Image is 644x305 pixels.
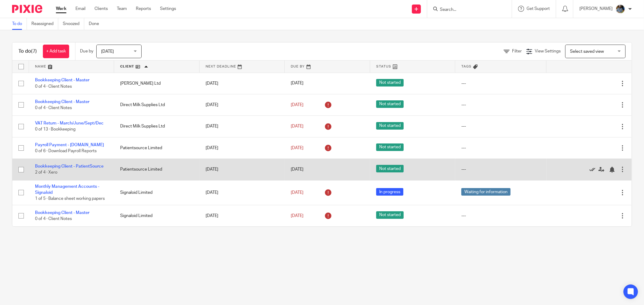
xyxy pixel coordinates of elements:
[461,123,540,129] div: ---
[200,116,285,137] td: [DATE]
[117,6,127,12] a: Team
[89,18,104,30] a: Done
[376,122,404,130] span: Not started
[35,184,99,195] a: Monthly Management Accounts - Signaloid
[35,100,89,104] a: Bookkeeping Client - Master
[35,217,72,221] span: 0 of 4 · Client Notes
[35,127,75,132] span: 0 of 13 · Bookkeeping
[114,73,199,94] td: [PERSON_NAME] Ltd
[376,211,404,219] span: Not started
[35,121,104,125] a: VAT Return - March/June/Sept/Dec
[35,143,104,147] a: Payroll Payment - [DOMAIN_NAME]
[200,205,285,226] td: [DATE]
[291,190,303,195] span: [DATE]
[200,137,285,159] td: [DATE]
[31,49,37,54] span: (7)
[114,116,199,137] td: Direct Milk Supplies Ltd
[291,124,303,128] span: [DATE]
[114,137,199,159] td: Patientsource Limited
[63,18,84,30] a: Snoozed
[200,159,285,180] td: [DATE]
[136,6,151,12] a: Reports
[439,7,494,13] input: Search
[114,94,199,115] td: Direct Milk Supplies Ltd
[35,197,105,201] span: 1 of 5 · Balance sheet working papers
[35,149,97,153] span: 0 of 6 · Download Payroll Reports
[461,80,540,86] div: ---
[12,18,27,30] a: To do
[18,48,37,55] h1: To do
[535,49,561,53] span: View Settings
[376,79,404,86] span: Not started
[291,214,303,218] span: [DATE]
[43,45,69,58] a: + Add task
[376,165,404,172] span: Not started
[461,213,540,219] div: ---
[200,94,285,115] td: [DATE]
[95,6,108,12] a: Clients
[80,48,93,54] p: Due by
[461,102,540,108] div: ---
[461,188,511,196] span: Waiting for information
[114,205,199,226] td: Signaloid Limited
[35,211,89,215] a: Bookkeeping Client - Master
[35,171,57,175] span: 2 of 4 · Xero
[35,84,72,89] span: 0 of 4 · Client Notes
[570,49,604,54] span: Select saved view
[291,103,303,107] span: [DATE]
[56,6,66,12] a: Work
[101,49,114,54] span: [DATE]
[461,145,540,151] div: ---
[35,164,104,168] a: Bookkeeping Client - PatientSource
[35,78,89,82] a: Bookkeeping Client - Master
[512,49,522,53] span: Filter
[291,167,303,171] span: [DATE]
[376,100,404,108] span: Not started
[589,166,598,172] a: Mark as done
[200,180,285,205] td: [DATE]
[616,4,625,14] img: Jaskaran%20Singh.jpeg
[35,106,72,110] span: 0 of 4 · Client Notes
[114,159,199,180] td: Patientsource Limited
[376,143,404,151] span: Not started
[527,7,550,11] span: Get Support
[291,146,303,150] span: [DATE]
[12,5,42,13] img: Pixie
[31,18,58,30] a: Reassigned
[376,188,403,196] span: In progress
[291,81,303,86] span: [DATE]
[160,6,176,12] a: Settings
[579,6,613,12] p: [PERSON_NAME]
[461,65,472,68] span: Tags
[75,6,85,12] a: Email
[461,166,540,172] div: ---
[114,180,199,205] td: Signaloid Limited
[200,73,285,94] td: [DATE]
